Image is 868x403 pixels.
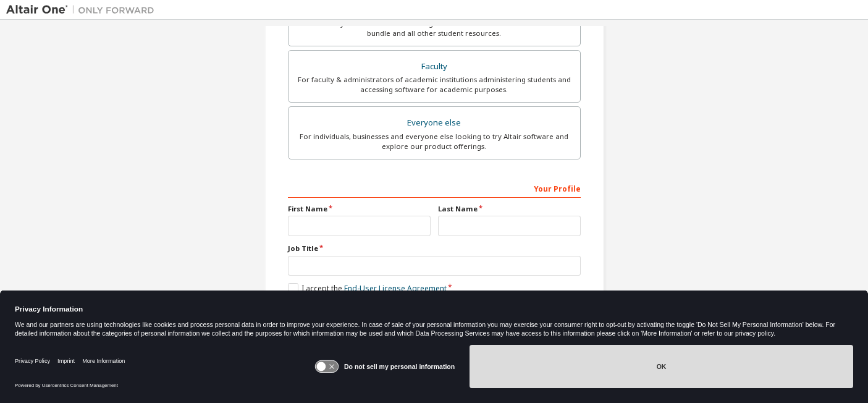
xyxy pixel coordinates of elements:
div: Everyone else [296,114,573,132]
label: First Name [288,204,431,214]
label: Job Title [288,244,581,253]
a: End-User License Agreement [344,283,447,294]
label: I accept the [288,283,447,294]
div: For currently enrolled students looking to access the free Altair Student Edition bundle and all ... [296,19,573,38]
label: Last Name [438,204,581,214]
div: For individuals, businesses and everyone else looking to try Altair software and explore our prod... [296,132,573,151]
div: Your Profile [288,178,581,198]
div: Faculty [296,58,573,75]
img: Altair One [6,4,161,16]
div: For faculty & administrators of academic institutions administering students and accessing softwa... [296,75,573,95]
